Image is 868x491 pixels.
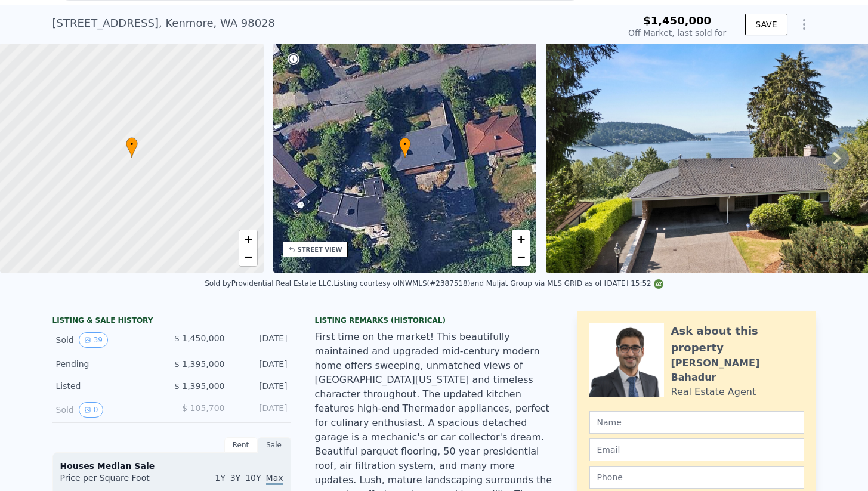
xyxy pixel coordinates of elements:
span: $ 1,395,000 [174,381,225,391]
input: Email [589,438,804,461]
div: Price per Square Foot [60,472,172,491]
div: Sale [258,437,291,453]
button: View historical data [79,332,108,348]
div: Rent [224,437,258,453]
div: Listing Remarks (Historical) [315,316,554,325]
div: Off Market, last sold for [628,27,726,39]
input: Name [589,411,804,434]
div: • [126,137,138,158]
div: Pending [56,358,162,370]
span: $ 1,450,000 [174,333,225,343]
div: [DATE] [234,380,288,392]
div: [STREET_ADDRESS] , Kenmore , WA 98028 [52,15,276,32]
a: Zoom out [239,248,257,266]
span: $ 1,395,000 [174,359,225,369]
span: 10Y [245,473,261,483]
div: [DATE] [234,358,288,370]
span: • [399,139,411,150]
div: Houses Median Sale [60,460,283,472]
div: Listing courtesy of NWMLS (#2387518) and Muljat Group via MLS GRID as of [DATE] 15:52 [333,279,663,288]
div: Sold by Providential Real Estate LLC . [205,279,333,288]
span: 1Y [215,473,225,483]
span: + [517,231,525,246]
div: [PERSON_NAME] Bahadur [671,356,804,385]
div: Sold [56,402,162,418]
input: Phone [589,466,804,489]
span: − [517,249,525,264]
span: − [244,249,252,264]
span: $ 105,700 [182,403,224,413]
a: Zoom out [512,248,530,266]
div: Listed [56,380,162,392]
div: STREET VIEW [298,245,342,254]
div: [DATE] [234,402,288,418]
div: Real Estate Agent [671,385,756,399]
div: Sold [56,332,162,348]
span: • [126,139,138,150]
button: SAVE [745,14,787,35]
div: LISTING & SALE HISTORY [52,316,291,328]
span: + [244,231,252,246]
span: 3Y [230,473,240,483]
button: Show Options [792,13,816,36]
div: [DATE] [234,332,288,348]
div: Ask about this property [671,323,804,356]
span: Max [266,473,283,485]
span: $1,450,000 [643,14,711,27]
img: NWMLS Logo [654,279,663,289]
a: Zoom in [239,230,257,248]
button: View historical data [79,402,104,418]
div: • [399,137,411,158]
a: Zoom in [512,230,530,248]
